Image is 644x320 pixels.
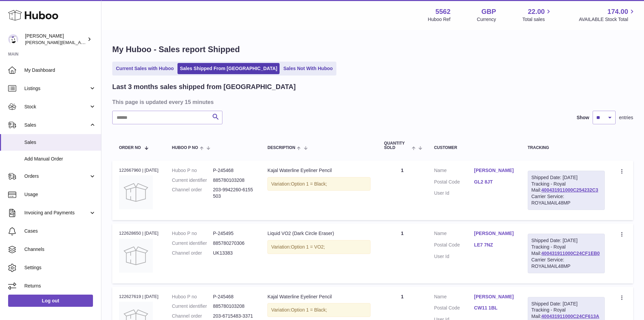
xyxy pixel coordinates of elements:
[172,146,198,150] span: Huboo P no
[481,7,496,16] strong: GBP
[531,301,601,307] div: Shipped Date: [DATE]
[434,305,474,313] dt: Postal Code
[267,146,295,150] span: Description
[24,210,89,216] span: Invoicing and Payments
[213,303,254,310] dd: 885780103208
[474,230,514,237] a: [PERSON_NAME]
[291,244,325,250] span: Option 1 = VO2;
[172,303,213,310] dt: Current identifier
[531,193,601,206] div: Carrier Service: ROYALMAIL48MP
[579,7,636,23] a: 174.00 AVAILABLE Stock Total
[119,167,159,173] div: 122667960 | [DATE]
[477,16,496,23] div: Currency
[24,228,96,234] span: Cases
[213,294,254,300] dd: P-245468
[267,240,371,254] div: Variation:
[474,305,514,311] a: CW11 1BL
[528,146,605,150] div: Tracking
[24,283,96,289] span: Returns
[24,264,96,271] span: Settings
[434,167,474,175] dt: Name
[24,122,89,128] span: Sales
[528,171,605,210] div: Tracking - Royal Mail:
[291,181,327,187] span: Option 1 = Black;
[213,177,254,184] dd: 885780103208
[114,63,176,74] a: Current Sales with Huboo
[541,314,599,319] a: 400431911000C24CF613A
[213,187,254,199] dd: 203-9942260-6155503
[435,7,451,16] strong: 5562
[541,251,600,256] a: 400431911000C24CF1EB0
[119,230,159,236] div: 122628650 | [DATE]
[172,250,213,256] dt: Channel order
[531,237,601,244] div: Shipped Date: [DATE]
[24,156,96,162] span: Add Manual Order
[522,7,552,23] a: 22.00 Total sales
[291,307,327,313] span: Option 1 = Black;
[384,141,410,150] span: Quantity Sold
[172,294,213,300] dt: Huboo P no
[172,167,213,174] dt: Huboo P no
[531,257,601,270] div: Carrier Service: ROYALMAIL48MP
[434,253,474,260] dt: User Id
[619,114,633,121] span: entries
[172,240,213,247] dt: Current identifier
[172,230,213,237] dt: Huboo P no
[577,114,589,121] label: Show
[24,67,96,73] span: My Dashboard
[119,239,153,273] img: no-photo.jpg
[119,175,153,209] img: no-photo.jpg
[24,104,89,110] span: Stock
[213,167,254,174] dd: P-245468
[474,179,514,185] a: GL2 8JT
[528,234,605,273] div: Tracking - Royal Mail:
[434,230,474,238] dt: Name
[8,295,93,307] a: Log out
[434,179,474,187] dt: Postal Code
[24,139,96,146] span: Sales
[24,191,96,198] span: Usage
[8,34,18,44] img: ketan@vasanticosmetics.com
[112,44,633,55] h1: My Huboo - Sales report Shipped
[281,63,335,74] a: Sales Not With Huboo
[112,82,296,91] h2: Last 3 months sales shipped from [GEOGRAPHIC_DATA]
[579,16,636,23] span: AVAILABLE Stock Total
[172,177,213,184] dt: Current identifier
[119,294,159,300] div: 122627619 | [DATE]
[25,40,136,45] span: [PERSON_NAME][EMAIL_ADDRESS][DOMAIN_NAME]
[377,223,427,283] td: 1
[607,7,628,16] span: 174.00
[434,294,474,302] dt: Name
[434,146,514,150] div: Customer
[531,174,601,181] div: Shipped Date: [DATE]
[434,242,474,250] dt: Postal Code
[522,16,552,23] span: Total sales
[528,7,545,16] span: 22.00
[24,85,89,92] span: Listings
[213,230,254,237] dd: P-245495
[24,246,96,253] span: Channels
[213,250,254,256] dd: UK13383
[267,303,371,317] div: Variation:
[267,167,371,174] div: Kajal Waterline Eyeliner Pencil
[267,230,371,237] div: Liquid VO2 (Dark Circle Eraser)
[24,173,89,179] span: Orders
[112,98,631,106] h3: This page is updated every 15 minutes
[172,187,213,199] dt: Channel order
[541,187,598,193] a: 400431911000C254232C3
[267,177,371,191] div: Variation:
[119,146,141,150] span: Order No
[25,33,86,46] div: [PERSON_NAME]
[428,16,451,23] div: Huboo Ref
[213,240,254,247] dd: 885780270306
[474,167,514,174] a: [PERSON_NAME]
[267,294,371,300] div: Kajal Waterline Eyeliner Pencil
[434,190,474,196] dt: User Id
[377,161,427,220] td: 1
[177,63,280,74] a: Sales Shipped From [GEOGRAPHIC_DATA]
[474,242,514,248] a: LE7 7NZ
[474,294,514,300] a: [PERSON_NAME]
